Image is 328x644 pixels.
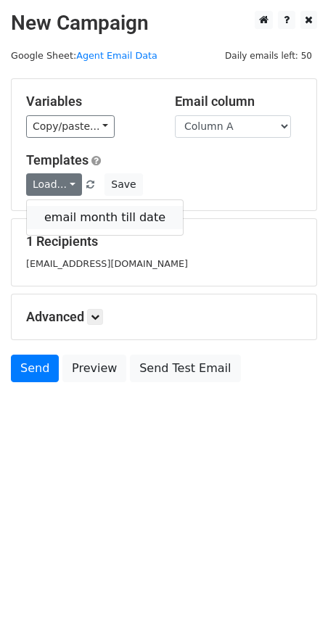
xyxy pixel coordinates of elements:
a: Preview [62,355,126,382]
a: email month till date [27,206,183,229]
a: Send [11,355,59,382]
small: [EMAIL_ADDRESS][DOMAIN_NAME] [26,258,188,269]
h5: Variables [26,94,153,110]
h2: New Campaign [11,11,317,36]
small: Google Sheet: [11,50,157,61]
iframe: Chat Widget [255,574,328,644]
h5: Advanced [26,309,302,325]
span: Daily emails left: 50 [220,48,317,64]
a: Send Test Email [130,355,240,382]
a: Daily emails left: 50 [220,50,317,61]
button: Save [104,173,142,196]
h5: Email column [175,94,302,110]
a: Copy/paste... [26,115,115,138]
a: Templates [26,152,89,168]
a: Load... [26,173,82,196]
a: Agent Email Data [76,50,157,61]
h5: 1 Recipients [26,234,302,249]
